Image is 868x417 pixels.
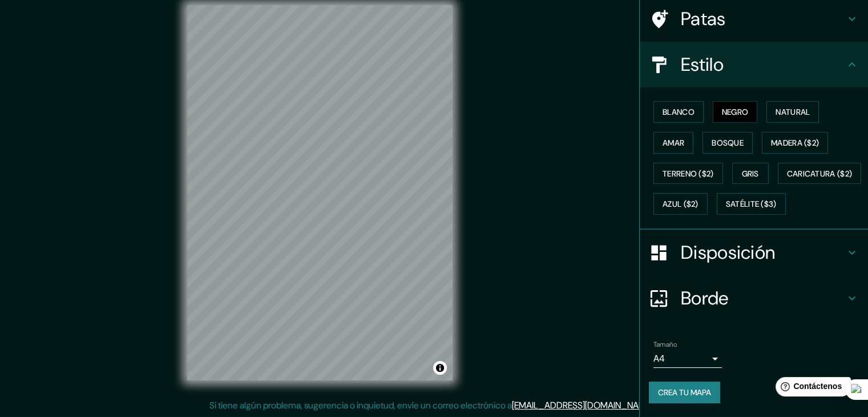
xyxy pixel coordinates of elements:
[681,240,775,264] font: Disposición
[640,42,868,87] div: Estilo
[762,132,828,154] button: Madera ($2)
[787,169,853,179] font: Caricatura ($2)
[653,350,722,368] div: A4
[766,372,855,404] iframe: Lanzador de widgets de ayuda
[209,399,512,411] font: Si tiene algún problema, sugerencia o inquietud, envíe un correo electrónico a
[512,399,653,411] a: [EMAIL_ADDRESS][DOMAIN_NAME]
[649,382,720,403] button: Crea tu mapa
[658,387,711,398] font: Crea tu mapa
[681,53,724,77] font: Estilo
[663,199,699,210] font: Azul ($2)
[663,138,684,148] font: Amar
[653,193,708,215] button: Azul ($2)
[653,340,677,349] font: Tamaño
[732,163,769,185] button: Gris
[187,5,453,380] canvas: Mapa
[433,361,447,375] button: Activar o desactivar atribución
[653,101,704,123] button: Blanco
[640,275,868,321] div: Borde
[713,101,758,123] button: Negro
[771,138,819,148] font: Madera ($2)
[766,101,819,123] button: Natural
[653,132,693,154] button: Amar
[653,352,665,364] font: A4
[722,107,749,117] font: Negro
[742,169,759,179] font: Gris
[712,138,744,148] font: Bosque
[681,7,726,31] font: Patas
[663,107,695,117] font: Blanco
[703,132,753,154] button: Bosque
[726,199,777,210] font: Satélite ($3)
[681,286,729,310] font: Borde
[653,163,723,185] button: Terreno ($2)
[778,163,862,185] button: Caricatura ($2)
[717,193,786,215] button: Satélite ($3)
[640,230,868,275] div: Disposición
[776,107,810,117] font: Natural
[663,169,714,179] font: Terreno ($2)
